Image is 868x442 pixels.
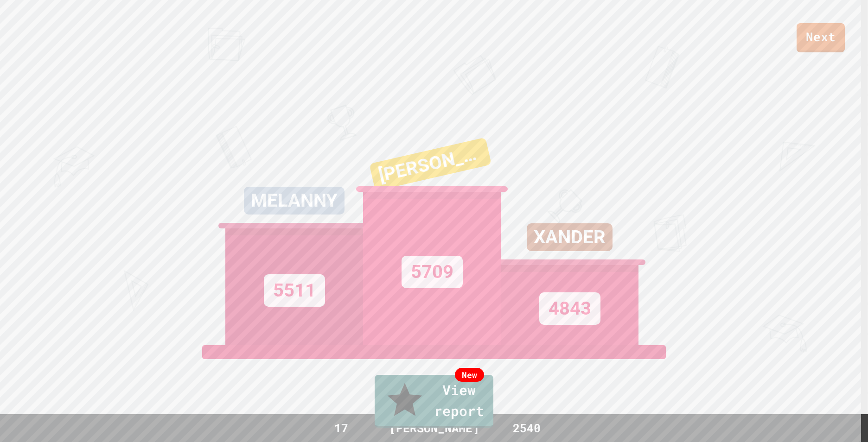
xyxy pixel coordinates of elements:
[375,375,493,428] a: View report
[797,23,845,52] a: Next
[539,292,600,325] div: 4843
[244,187,345,215] div: MELANNY
[369,137,491,191] div: [PERSON_NAME]
[402,256,463,288] div: 5709
[264,274,325,307] div: 5511
[527,223,613,251] div: XANDER
[455,368,484,382] div: New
